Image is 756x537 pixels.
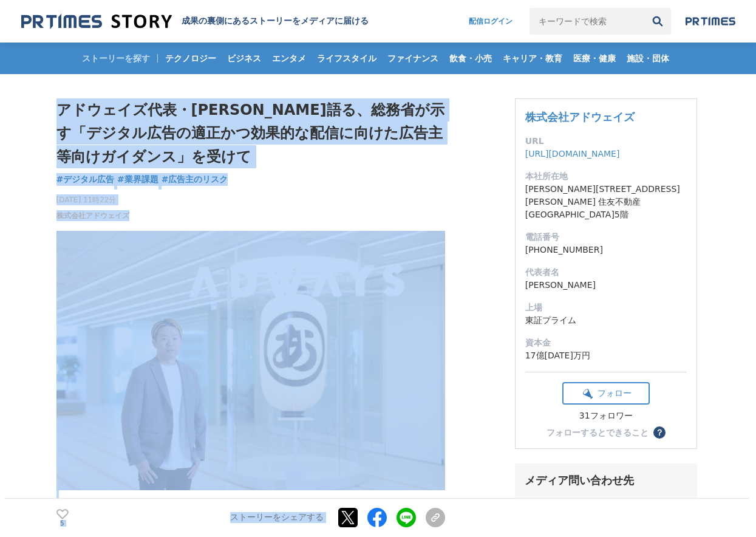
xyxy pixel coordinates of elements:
a: 医療・健康 [568,43,621,74]
span: テクノロジー [160,53,221,64]
a: 配信ログイン [457,8,525,35]
span: #業界課題 [117,174,158,185]
a: エンタメ [267,43,311,74]
a: ファイナンス [383,43,443,74]
a: #デジタル広告 [56,173,115,186]
span: #広告主のリスク [162,174,228,185]
dt: 上場 [525,301,687,314]
span: 医療・健康 [568,53,621,64]
dt: URL [525,135,687,148]
a: 成果の裏側にあるストーリーをメディアに届ける 成果の裏側にあるストーリーをメディアに届ける [21,13,369,30]
button: 検索 [644,8,671,35]
span: [DATE] 11時22分 [56,194,129,205]
a: ライフスタイル [312,43,381,74]
img: prtimes [686,16,735,26]
div: メディアユーザーとしてログインすると、担当者の連絡先を閲覧できます。 [525,498,687,519]
dt: 本社所在地 [525,170,687,183]
dd: [PERSON_NAME][STREET_ADDRESS][PERSON_NAME] 住友不動産[GEOGRAPHIC_DATA]5階 [525,183,687,221]
a: ビジネス [222,43,266,74]
dd: 東証プライム [525,314,687,327]
span: ？ [655,428,664,437]
p: 5 [56,521,69,527]
p: ストーリーをシェアする [230,513,324,524]
a: キャリア・教育 [498,43,567,74]
span: キャリア・教育 [498,53,567,64]
span: ファイナンス [383,53,443,64]
a: テクノロジー [160,43,221,74]
dd: [PHONE_NUMBER] [525,244,687,256]
input: キーワードで検索 [530,8,644,35]
span: 飲食・小売 [444,53,497,64]
a: 飲食・小売 [444,43,497,74]
img: 成果の裏側にあるストーリーをメディアに届ける [21,13,172,30]
dd: [PERSON_NAME] [525,279,687,292]
h2: 成果の裏側にあるストーリーをメディアに届ける [182,16,369,27]
a: 施設・団体 [622,43,674,74]
a: #広告主のリスク [162,173,228,186]
div: フォローするとできること [547,428,649,437]
dt: 電話番号 [525,231,687,244]
span: エンタメ [267,53,311,64]
button: ？ [653,426,666,439]
span: ビジネス [222,53,266,64]
span: #デジタル広告 [56,174,115,185]
a: 株式会社アドウェイズ [525,111,635,123]
span: 施設・団体 [622,53,674,64]
h1: アドウェイズ代表・[PERSON_NAME]語る、総務省が示す「デジタル広告の適正かつ効果的な配信に向けた広告主等向けガイダンス」を受けて [56,98,445,168]
dd: 17億[DATE]万円 [525,349,687,362]
span: ライフスタイル [312,53,381,64]
img: thumbnail_c9c9ad20-61c2-11f0-b12e-d108aeb45f9d.JPG [56,231,445,490]
a: [URL][DOMAIN_NAME] [525,149,620,159]
div: メディア問い合わせ先 [525,473,687,488]
dt: 資本金 [525,337,687,349]
dt: 代表者名 [525,266,687,279]
a: #業界課題 [117,173,158,186]
a: 株式会社アドウェイズ [56,210,129,221]
div: 31フォロワー [562,411,650,422]
button: フォロー [562,382,650,405]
